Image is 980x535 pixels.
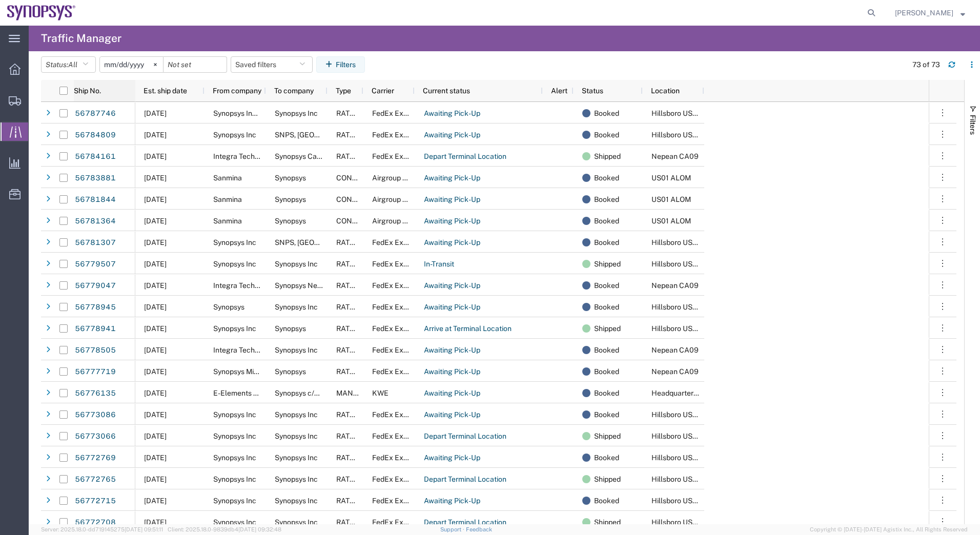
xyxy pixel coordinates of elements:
[275,475,318,483] span: Synopsys Inc
[213,281,318,290] span: Integra Technology Corporation
[275,109,318,117] span: Synopsys Inc
[336,324,359,333] span: RATED
[372,174,429,182] span: Airgroup Express
[372,238,421,246] span: FedEx Express
[213,518,256,526] span: Synopsys Inc
[144,303,167,311] span: 09/10/2025
[213,109,277,117] span: Synopsys Inc US99
[74,407,116,423] a: 56773086
[440,526,466,532] a: Support
[594,382,619,404] span: Booked
[74,106,116,122] a: 56787746
[144,87,187,95] span: Est. ship date
[372,518,421,526] span: FedEx Express
[213,87,261,95] span: From company
[213,195,242,203] span: Sanmina
[144,475,167,483] span: 09/10/2025
[372,87,394,95] span: Carrier
[651,324,702,333] span: Hillsboro US03
[423,450,481,466] a: Awaiting Pick-Up
[594,275,619,296] span: Booked
[144,217,167,225] span: 09/10/2025
[144,497,167,505] span: 09/10/2025
[651,389,718,397] span: Headquarters USSV
[336,454,359,462] span: RATED
[594,189,619,210] span: Booked
[144,238,167,246] span: 09/10/2025
[423,321,512,337] a: Arrive at Terminal Location
[275,217,306,225] span: Synopsys
[423,385,481,402] a: Awaiting Pick-Up
[275,152,333,160] span: Synopsys Canada
[275,238,425,246] span: SNPS, Portugal Unipessoal, Lda.
[164,57,227,72] input: Not set
[336,367,359,376] span: RATED
[651,87,680,95] span: Location
[372,497,421,505] span: FedEx Express
[336,217,396,225] span: CONTRACT_RATE
[144,152,167,160] span: 09/11/2025
[594,167,619,189] span: Booked
[651,152,699,160] span: Nepean CA09
[213,131,256,139] span: Synopsys Inc
[594,210,619,232] span: Booked
[74,278,116,294] a: 56779047
[651,454,702,462] span: Hillsboro US03
[594,339,619,361] span: Booked
[651,174,691,182] span: US01 ALOM
[423,364,481,380] a: Awaiting Pick-Up
[582,87,603,95] span: Status
[74,235,116,251] a: 56781307
[41,526,163,532] span: Server: 2025.18.0-dd719145275
[144,324,167,333] span: 09/10/2025
[651,367,699,376] span: Nepean CA09
[336,238,359,246] span: RATED
[213,324,256,333] span: Synopsys Inc
[213,238,256,246] span: Synopsys Inc
[372,303,421,311] span: FedEx Express
[213,432,256,440] span: Synopsys Inc
[336,195,396,203] span: CONTRACT_RATE
[144,367,167,376] span: 09/10/2025
[275,131,425,139] span: SNPS, Portugal Unipessoal, Lda.
[423,471,507,488] a: Depart Terminal Location
[372,410,421,419] span: FedEx Express
[423,407,481,423] a: Awaiting Pick-Up
[594,232,619,253] span: Booked
[423,170,481,187] a: Awaiting Pick-Up
[594,124,619,146] span: Booked
[372,131,421,139] span: FedEx Express
[594,318,621,339] span: Shipped
[594,425,621,447] span: Shipped
[144,131,167,139] span: 09/10/2025
[372,195,429,203] span: Airgroup Express
[336,281,359,290] span: RATED
[372,281,421,290] span: FedEx Express
[144,260,167,268] span: 09/10/2025
[336,518,359,526] span: RATED
[651,303,702,311] span: Hillsboro US03
[372,454,421,462] span: FedEx Express
[275,389,340,397] span: Synopsys c/o ALOM
[594,447,619,468] span: Booked
[336,497,359,505] span: RATED
[423,106,481,122] a: Awaiting Pick-Up
[144,432,167,440] span: 09/10/2025
[651,217,691,225] span: US01 ALOM
[651,475,702,483] span: Hillsboro US03
[336,152,359,160] span: RATED
[651,346,699,354] span: Nepean CA09
[275,324,306,333] span: Synopsys
[275,195,306,203] span: Synopsys
[74,493,116,509] a: 56772715
[423,515,507,531] a: Depart Terminal Location
[74,428,116,445] a: 56773066
[594,296,619,318] span: Booked
[213,497,256,505] span: Synopsys Inc
[651,281,699,290] span: Nepean CA09
[213,475,256,483] span: Synopsys Inc
[423,278,481,294] a: Awaiting Pick-Up
[423,342,481,359] a: Awaiting Pick-Up
[213,152,283,160] span: Integra Technologies
[594,490,619,511] span: Booked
